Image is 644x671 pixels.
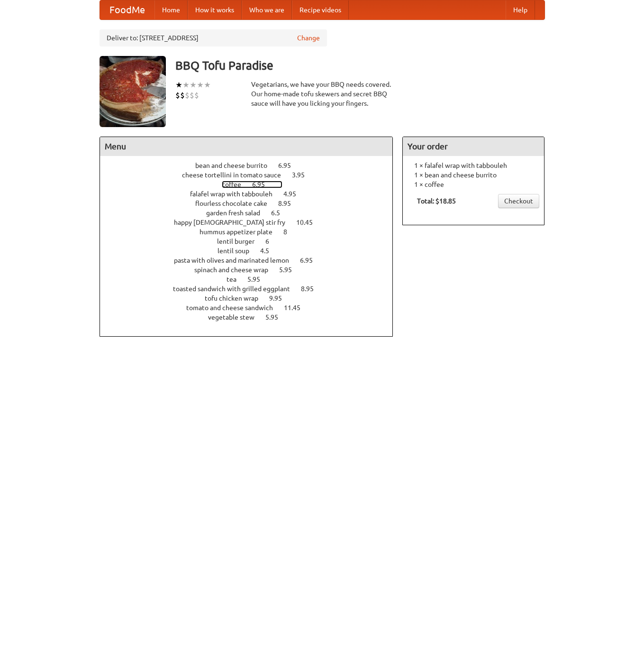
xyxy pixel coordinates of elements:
[242,0,292,19] a: Who we are
[283,190,306,198] span: 4.95
[190,190,282,198] span: falafel wrap with tabbouleh
[247,276,270,283] span: 5.95
[408,170,539,180] li: 1 × bean and cheese burrito
[217,238,264,245] span: lentil burger
[204,80,211,90] li: ★
[227,276,246,283] span: tea
[182,171,290,179] span: cheese tortellini in tomato sauce
[205,294,299,302] a: tofu chicken wrap 9.95
[208,313,264,321] span: vegetable stew
[205,294,268,302] span: tofu chicken wrap
[403,137,544,156] h4: Your order
[283,228,297,236] span: 8
[197,80,204,90] li: ★
[296,219,322,226] span: 10.45
[175,56,545,75] h3: BBQ Tofu Paradise
[175,80,182,90] li: ★
[185,90,190,101] li: $
[278,162,300,169] span: 6.95
[100,137,393,156] h4: Menu
[195,162,308,169] a: bean and cheese burrito 6.95
[300,257,322,264] span: 6.95
[269,294,291,302] span: 9.95
[408,180,539,189] li: 1 × coffee
[173,285,299,293] span: toasted sandwich with grilled eggplant
[174,219,330,226] a: happy [DEMOGRAPHIC_DATA] stir fry 10.45
[186,304,318,312] a: tomato and cheese sandwich 11.45
[174,257,330,264] a: pasta with olives and marinated lemon 6.95
[200,228,282,236] span: hummus appetizer plate
[217,238,287,245] a: lentil burger 6
[265,238,279,245] span: 6
[206,209,270,217] span: garden fresh salad
[260,247,279,255] span: 4.5
[297,33,320,43] a: Change
[190,190,314,198] a: falafel wrap with tabbouleh 4.95
[506,0,535,19] a: Help
[265,313,288,321] span: 5.95
[195,200,277,207] span: flourless chocolate cake
[292,0,349,19] a: Recipe videos
[173,285,331,293] a: toasted sandwich with grilled eggplant 8.95
[182,171,322,179] a: cheese tortellini in tomato sauce 3.95
[292,171,314,179] span: 3.95
[417,197,456,205] b: Total: $18.85
[271,209,290,217] span: 6.5
[174,257,299,264] span: pasta with olives and marinated lemon
[301,285,323,293] span: 8.95
[195,200,308,207] a: flourless chocolate cake 8.95
[200,228,305,236] a: hummus appetizer plate 8
[100,0,154,19] a: FoodMe
[218,247,287,255] a: lentil soup 4.5
[194,266,278,274] span: spinach and cheese wrap
[222,181,251,188] span: coffee
[208,313,296,321] a: vegetable stew 5.95
[278,200,300,207] span: 8.95
[222,181,282,188] a: coffee 6.95
[498,194,539,208] a: Checkout
[180,90,185,101] li: $
[195,162,277,169] span: bean and cheese burrito
[190,80,197,90] li: ★
[175,90,180,101] li: $
[188,0,242,19] a: How it works
[154,0,188,19] a: Home
[100,29,327,46] div: Deliver to: [STREET_ADDRESS]
[251,80,393,108] div: Vegetarians, we have your BBQ needs covered. Our home-made tofu skewers and secret BBQ sauce will...
[174,219,295,226] span: happy [DEMOGRAPHIC_DATA] stir fry
[284,304,310,312] span: 11.45
[227,276,278,283] a: tea 5.95
[218,247,259,255] span: lentil soup
[182,80,190,90] li: ★
[252,181,274,188] span: 6.95
[206,209,298,217] a: garden fresh salad 6.5
[190,90,194,101] li: $
[186,304,282,312] span: tomato and cheese sandwich
[408,161,539,170] li: 1 × falafel wrap with tabbouleh
[194,266,309,274] a: spinach and cheese wrap 5.95
[194,90,199,101] li: $
[100,56,166,127] img: angular.jpg
[279,266,301,274] span: 5.95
